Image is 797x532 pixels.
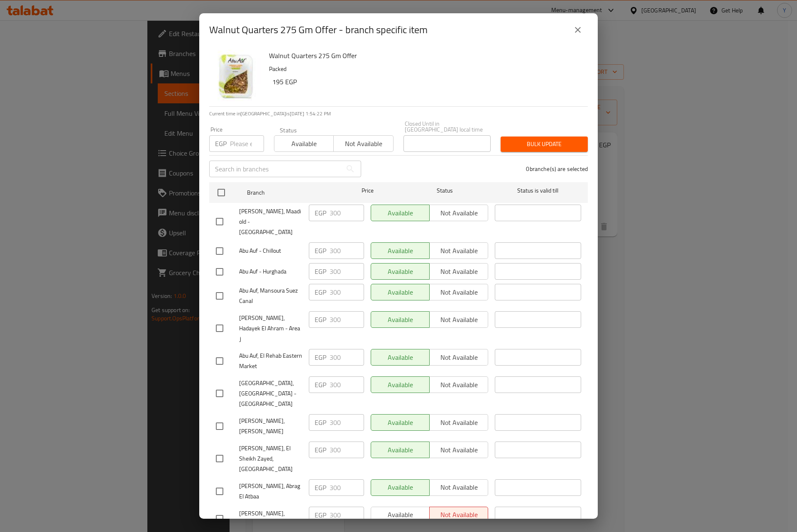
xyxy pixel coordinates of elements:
[215,139,227,149] p: EGP
[315,380,326,390] p: EGP
[315,266,326,276] p: EGP
[507,139,581,149] span: Bulk update
[315,287,326,297] p: EGP
[209,23,428,37] h2: Walnut Quarters 275 Gm Offer - branch specific item
[239,481,302,502] span: [PERSON_NAME], Abrag El Atbaa
[330,263,364,280] input: Please enter price
[330,442,364,458] input: Please enter price
[239,313,302,344] span: [PERSON_NAME], Hadayek El Ahram - Area ز
[247,188,333,198] span: Branch
[239,443,302,474] span: [PERSON_NAME], El Sheikh Zayed, [GEOGRAPHIC_DATA]
[315,352,326,362] p: EGP
[272,76,581,88] h6: 195 EGP
[330,284,364,300] input: Please enter price
[278,138,330,150] span: Available
[330,414,364,431] input: Please enter price
[315,246,326,256] p: EGP
[315,445,326,455] p: EGP
[239,378,302,409] span: [GEOGRAPHIC_DATA], [GEOGRAPHIC_DATA] - [GEOGRAPHIC_DATA]
[239,508,302,529] span: [PERSON_NAME], [DATE] - Chill Out
[209,161,342,177] input: Search in branches
[330,242,364,259] input: Please enter price
[330,311,364,328] input: Please enter price
[269,64,581,74] p: Packed
[209,50,262,103] img: Walnut Quarters 275 Gm Offer
[337,138,390,150] span: Not available
[315,315,326,325] p: EGP
[239,351,302,371] span: Abu Auf, El Rehab Eastern Market
[330,376,364,393] input: Please enter price
[330,479,364,496] input: Please enter price
[269,50,581,61] h6: Walnut Quarters 275 Gm Offer
[239,416,302,437] span: [PERSON_NAME], [PERSON_NAME]
[568,20,588,40] button: close
[495,185,581,196] span: Status is valid till
[330,205,364,221] input: Please enter price
[209,110,588,117] p: Current time in [GEOGRAPHIC_DATA] is [DATE] 1:54:22 PM
[402,185,488,196] span: Status
[239,206,302,237] span: [PERSON_NAME], Maadi old -[GEOGRAPHIC_DATA]
[315,208,326,218] p: EGP
[239,286,302,306] span: Abu Auf, Mansoura Suez Canal
[230,135,264,152] input: Please enter price
[526,165,588,173] p: 0 branche(s) are selected
[330,349,364,366] input: Please enter price
[315,483,326,493] p: EGP
[333,135,393,152] button: Not available
[239,246,302,256] span: Abu Auf - Chillout
[239,266,302,277] span: Abu Auf - Hurghada
[274,135,334,152] button: Available
[340,185,395,196] span: Price
[315,510,326,520] p: EGP
[315,417,326,427] p: EGP
[330,507,364,523] input: Please enter price
[501,137,588,152] button: Bulk update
